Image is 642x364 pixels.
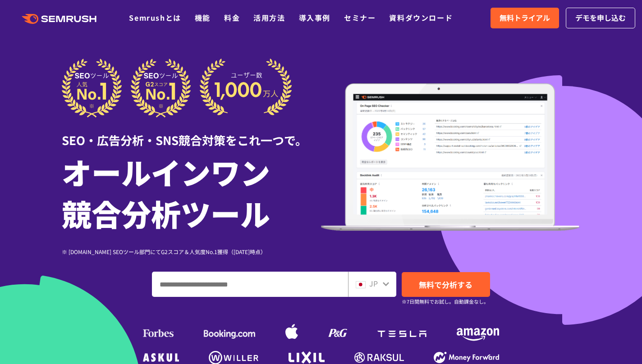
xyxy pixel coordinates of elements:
span: 無料トライアル [500,12,550,24]
a: セミナー [344,12,376,23]
a: デモを申し込む [566,8,635,28]
a: 資料ダウンロード [389,12,453,23]
a: 機能 [195,12,211,23]
h1: オールインワン 競合分析ツール [62,151,321,234]
a: 料金 [224,12,240,23]
a: 無料トライアル [491,8,559,28]
a: 活用方法 [253,12,285,23]
a: 導入事例 [299,12,330,23]
a: Semrushとは [129,12,181,23]
div: SEO・広告分析・SNS競合対策をこれ一つで。 [62,118,321,149]
input: ドメイン、キーワードまたはURLを入力してください [152,272,348,296]
a: 無料で分析する [402,272,490,297]
span: デモを申し込む [575,12,626,24]
span: JP [369,278,378,289]
div: ※ [DOMAIN_NAME] SEOツール部門にてG2スコア＆人気度No.1獲得（[DATE]時点） [62,247,321,256]
span: 無料で分析する [419,279,472,290]
small: ※7日間無料でお試し。自動課金なし。 [402,297,489,306]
